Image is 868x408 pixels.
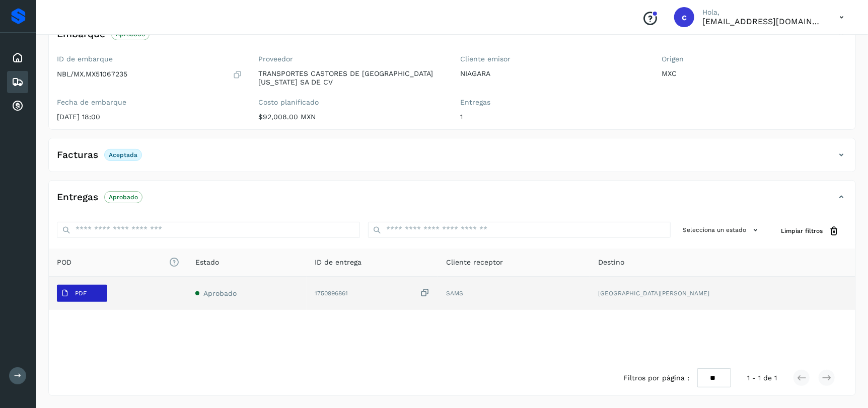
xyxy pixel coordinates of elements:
p: TRANSPORTES CASTORES DE [GEOGRAPHIC_DATA][US_STATE] SA DE CV [259,69,445,87]
div: EmbarqueAprobado [49,26,855,51]
label: Proveedor [259,55,445,63]
div: Cuentas por cobrar [7,95,28,117]
h4: Facturas [57,149,98,161]
div: Inicio [7,47,28,69]
label: Origen [662,55,848,63]
span: Destino [598,257,624,268]
div: FacturasAceptada [49,146,855,172]
button: PDF [57,285,107,302]
p: MXC [662,69,848,78]
p: Aceptada [109,151,137,158]
span: Limpiar filtros [781,226,823,235]
label: Entregas [460,98,646,107]
p: cuentasespeciales8_met@castores.com.mx [702,17,823,26]
label: Cliente emisor [460,55,646,63]
div: 1750996861 [315,288,429,298]
span: ID de entrega [315,257,361,268]
div: Embarques [7,71,28,93]
p: NBL/MX.MX51067235 [57,70,127,78]
h4: Entregas [57,192,98,203]
span: Aprobado [203,289,237,297]
p: PDF [75,290,87,297]
td: [GEOGRAPHIC_DATA][PERSON_NAME] [590,277,855,310]
label: Costo planificado [259,98,445,107]
span: POD [57,257,179,268]
p: Hola, [702,8,823,17]
label: Fecha de embarque [57,98,243,107]
button: Limpiar filtros [773,222,847,240]
td: SAMS [438,277,590,310]
p: NIAGARA [460,69,646,78]
button: Selecciona un estado [679,222,765,238]
label: ID de embarque [57,55,243,63]
span: Cliente receptor [446,257,503,268]
p: 1 [460,113,646,121]
div: EntregasAprobado [49,189,855,214]
span: 1 - 1 de 1 [747,373,777,383]
p: Aprobado [109,194,138,201]
span: Estado [195,257,219,268]
span: Filtros por página : [623,373,689,383]
p: [DATE] 18:00 [57,113,243,121]
p: $92,008.00 MXN [259,113,445,121]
